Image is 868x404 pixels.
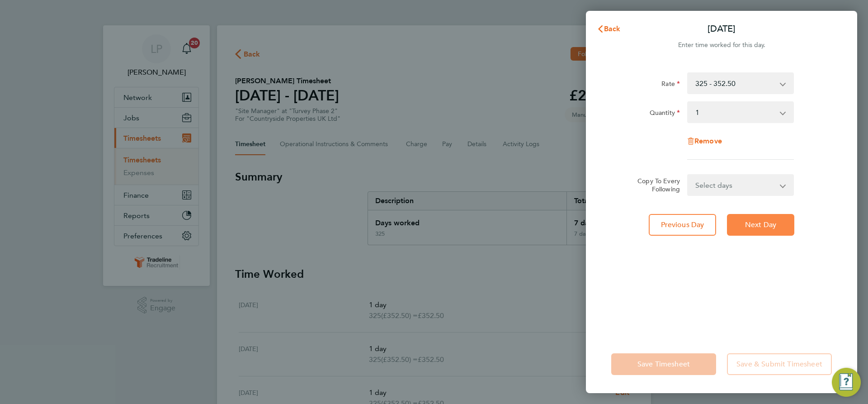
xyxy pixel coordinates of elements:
button: Engage Resource Center [832,368,861,397]
div: Enter time worked for this day. [586,40,857,51]
label: Quantity [650,109,680,119]
span: Next Day [745,220,776,229]
button: Next Day [727,214,794,236]
button: Remove [687,138,722,145]
span: Back [604,24,621,33]
label: Rate [661,80,680,90]
button: Back [588,20,630,38]
label: Copy To Every Following [630,177,680,193]
span: Previous Day [661,220,704,229]
span: Remove [694,137,722,145]
button: Previous Day [649,214,716,236]
p: [DATE] [708,23,736,35]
